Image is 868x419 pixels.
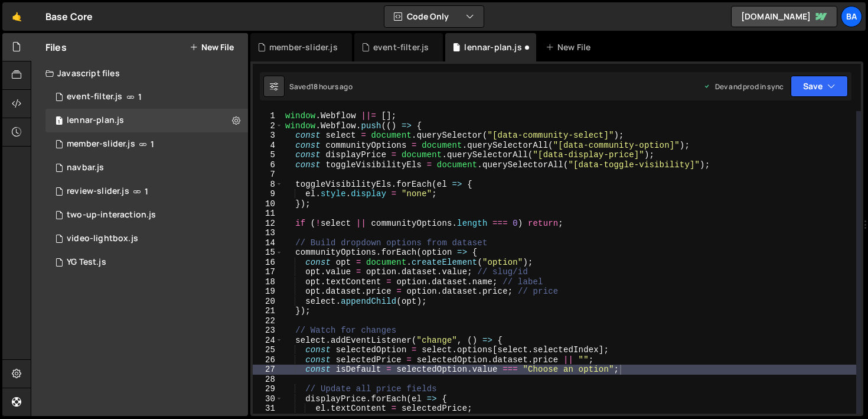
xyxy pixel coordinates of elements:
[253,394,283,404] div: 30
[546,41,595,53] div: New File
[841,6,862,27] a: Ba
[253,384,283,394] div: 29
[269,41,338,53] div: member-slider.js
[253,287,283,297] div: 19
[45,85,248,109] div: event-filter.js
[67,233,138,244] div: video-lightbox.js
[67,115,124,126] div: lennar-plan.js
[253,316,283,326] div: 22
[67,257,106,268] div: YG Test.js
[791,76,848,97] button: Save
[253,170,283,180] div: 7
[253,228,283,238] div: 13
[253,131,283,141] div: 3
[45,156,248,180] div: 15790/44982.js
[45,251,248,274] div: 15790/42338.js
[253,219,283,229] div: 12
[253,248,283,258] div: 15
[253,121,283,131] div: 2
[67,210,156,220] div: two-up-interaction.js
[138,92,142,102] span: 1
[253,238,283,248] div: 14
[311,82,353,92] div: 18 hours ago
[45,9,93,24] div: Base Core
[253,297,283,307] div: 20
[253,209,283,219] div: 11
[253,111,283,121] div: 1
[253,277,283,287] div: 18
[253,375,283,385] div: 28
[464,41,521,53] div: lennar-plan.js
[253,267,283,277] div: 17
[253,141,283,151] div: 4
[45,132,248,156] div: 15790/44133.js
[145,187,148,196] span: 1
[45,180,248,203] div: 15790/44138.js
[2,2,31,31] a: 🤙
[253,326,283,336] div: 23
[45,109,248,132] div: lennar-plan.js
[45,203,248,227] div: 15790/44770.js
[45,41,67,54] h2: Files
[253,199,283,209] div: 10
[731,6,837,27] a: [DOMAIN_NAME]
[67,139,135,150] div: member-slider.js
[253,355,283,365] div: 26
[289,82,353,92] div: Saved
[56,117,63,126] span: 1
[253,160,283,170] div: 6
[253,336,283,346] div: 24
[253,345,283,355] div: 25
[253,189,283,199] div: 9
[373,41,429,53] div: event-filter.js
[253,150,283,160] div: 5
[45,227,248,251] div: 15790/44778.js
[67,186,129,197] div: review-slider.js
[253,365,283,375] div: 27
[253,180,283,190] div: 8
[31,61,248,85] div: Javascript files
[703,82,784,92] div: Dev and prod in sync
[253,306,283,316] div: 21
[253,404,283,414] div: 31
[67,92,122,102] div: event-filter.js
[151,139,154,149] span: 1
[253,258,283,268] div: 16
[190,43,234,52] button: New File
[67,163,104,173] div: navbar.js
[384,6,484,27] button: Code Only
